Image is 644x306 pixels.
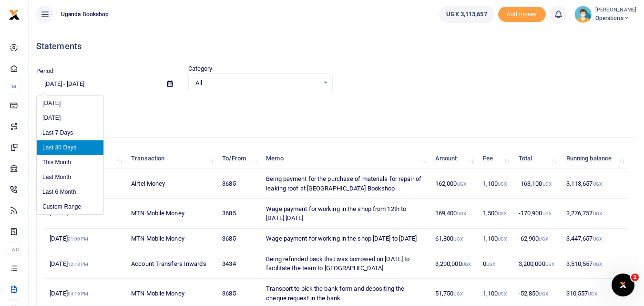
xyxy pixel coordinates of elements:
th: Running balance: activate to sort column ascending [561,148,628,169]
td: Being refunded back that was borrowed on [DATE] to facilitate the team to [GEOGRAPHIC_DATA] [261,249,430,279]
small: UGX [593,181,602,187]
th: Amount: activate to sort column ascending [430,148,478,169]
small: UGX [542,181,552,187]
td: 0 [478,249,513,279]
td: 3685 [217,199,261,228]
label: Category [188,64,213,74]
td: Airtel Money [126,169,217,199]
td: MTN Mobile Money [126,199,217,228]
li: Last Month [37,170,103,185]
th: Memo: activate to sort column ascending [261,148,430,169]
td: 3,447,657 [561,229,628,249]
th: Total: activate to sort column ascending [513,148,561,169]
td: 3,200,000 [430,249,478,279]
td: Wage payment for working in the shop [DATE] to [DATE] [261,229,430,249]
small: UGX [593,262,602,267]
td: 1,100 [478,169,513,199]
li: [DATE] [37,111,103,126]
td: 3,200,000 [513,249,561,279]
a: UGX 3,113,657 [439,6,494,23]
td: 61,800 [430,229,478,249]
th: To/From: activate to sort column ascending [217,148,261,169]
a: Add money [498,10,546,17]
td: 3434 [217,249,261,279]
td: -170,900 [513,199,561,228]
td: [DATE] [44,229,126,249]
small: UGX [457,181,466,187]
small: UGX [545,262,554,267]
span: 1 [631,274,639,281]
li: Custom Range [37,200,103,214]
td: 162,000 [430,169,478,199]
li: Toup your wallet [498,7,546,22]
small: UGX [453,291,462,296]
td: -163,100 [513,169,561,199]
a: logo-small logo-large logo-large [9,11,20,18]
span: All [195,78,319,88]
td: 3,510,557 [561,249,628,279]
small: UGX [593,236,602,242]
th: Fee: activate to sort column ascending [478,148,513,169]
td: 3685 [217,229,261,249]
td: -62,900 [513,229,561,249]
small: UGX [539,291,548,296]
li: Last 7 Days [37,126,103,140]
td: 3,113,657 [561,169,628,199]
th: Transaction: activate to sort column ascending [126,148,217,169]
iframe: Intercom live chat [612,274,634,296]
small: UGX [498,211,507,216]
small: 04:19 PM [68,291,89,296]
small: UGX [453,236,462,242]
small: UGX [462,262,471,267]
img: logo-small [9,9,20,21]
small: UGX [542,211,552,216]
small: 01:00 PM [68,236,89,242]
img: profile-user [574,6,592,23]
li: Last 6 Month [37,185,103,200]
small: UGX [457,211,466,216]
li: Ac [8,242,20,257]
li: Last 30 Days [37,140,103,155]
td: Wage payment for working in the shop from 12th to [DATE] [DATE] [261,199,430,228]
td: 3,276,757 [561,199,628,228]
small: UGX [498,291,507,296]
small: [PERSON_NAME] [595,6,636,14]
td: MTN Mobile Money [126,229,217,249]
td: 1,100 [478,229,513,249]
p: Download [36,104,636,114]
td: 3685 [217,169,261,199]
a: profile-user [PERSON_NAME] Operations [574,6,636,23]
small: UGX [588,291,597,296]
li: M [8,79,20,95]
td: [DATE] [44,249,126,279]
small: UGX [593,211,602,216]
li: This Month [37,155,103,170]
td: 169,400 [430,199,478,228]
small: 12:18 PM [68,262,89,267]
td: 1,500 [478,199,513,228]
small: UGX [498,181,507,187]
small: UGX [486,262,495,267]
li: [DATE] [37,96,103,111]
td: Account Transfers Inwards [126,249,217,279]
span: Operations [595,14,636,22]
span: UGX 3,113,657 [446,10,487,19]
span: Uganda bookshop [57,10,113,19]
span: Add money [498,7,546,22]
h4: Statements [36,41,636,52]
td: Being payment for the purchase of materials for repair of leaking roof at [GEOGRAPHIC_DATA] Bookshop [261,169,430,199]
li: Wallet ballance [435,6,498,23]
small: UGX [498,236,507,242]
small: UGX [539,236,548,242]
input: select period [36,76,160,92]
label: Period [36,66,54,76]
